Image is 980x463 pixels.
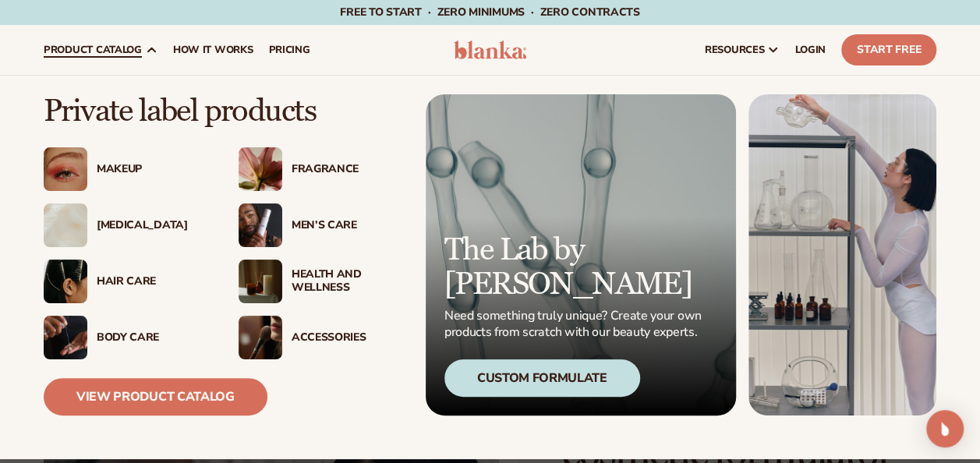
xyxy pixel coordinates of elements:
a: Male holding moisturizer bottle. Men’s Care [239,203,402,247]
div: Health And Wellness [292,268,402,295]
a: Start Free [841,34,936,65]
a: Female hair pulled back with clips. Hair Care [44,260,207,303]
a: Microscopic product formula. The Lab by [PERSON_NAME] Need something truly unique? Create your ow... [426,94,736,415]
div: Body Care [97,331,207,345]
div: Hair Care [97,275,207,288]
img: Female in lab with equipment. [748,94,936,415]
div: Makeup [97,163,207,176]
a: View Product Catalog [44,378,267,415]
div: [MEDICAL_DATA] [97,219,207,232]
a: resources [697,25,787,75]
img: Female hair pulled back with clips. [44,260,87,303]
span: product catalog [44,44,142,56]
a: Candles and incense on table. Health And Wellness [239,260,402,303]
span: pricing [268,44,310,56]
a: Male hand applying moisturizer. Body Care [44,316,207,359]
img: Pink blooming flower. [239,147,282,191]
a: Female with glitter eye makeup. Makeup [44,147,207,191]
span: resources [705,44,764,56]
img: logo [454,41,527,59]
span: How It Works [173,44,253,56]
a: LOGIN [787,25,833,75]
img: Candles and incense on table. [239,260,282,303]
div: Custom Formulate [444,359,640,397]
img: Male holding moisturizer bottle. [239,203,282,247]
a: pricing [260,25,317,75]
img: Female with makeup brush. [239,316,282,359]
a: Pink blooming flower. Fragrance [239,147,402,191]
a: Female with makeup brush. Accessories [239,316,402,359]
span: LOGIN [795,44,826,56]
a: Cream moisturizer swatch. [MEDICAL_DATA] [44,203,207,247]
div: Fragrance [292,163,402,176]
p: The Lab by [PERSON_NAME] [444,233,706,302]
div: Men’s Care [292,219,402,232]
p: Need something truly unique? Create your own products from scratch with our beauty experts. [444,308,706,341]
img: Male hand applying moisturizer. [44,316,87,359]
div: Open Intercom Messenger [926,410,964,447]
img: Cream moisturizer swatch. [44,203,87,247]
span: Free to start · ZERO minimums · ZERO contracts [340,5,639,19]
img: Female with glitter eye makeup. [44,147,87,191]
p: Private label products [44,94,402,129]
div: Accessories [292,331,402,345]
a: How It Works [165,25,261,75]
a: product catalog [36,25,165,75]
